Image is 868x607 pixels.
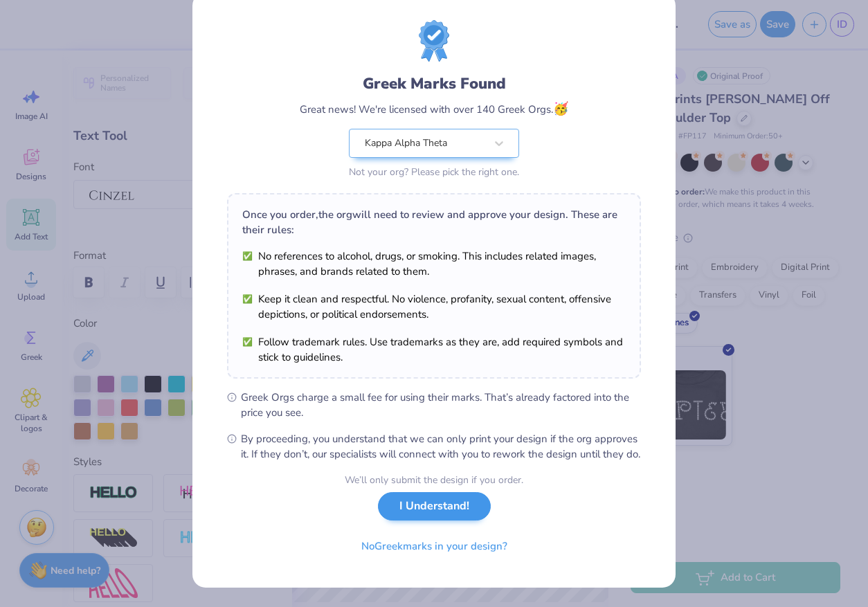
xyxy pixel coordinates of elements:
button: I Understand! [378,492,491,520]
div: Greek Marks Found [363,73,506,95]
li: Follow trademark rules. Use trademarks as they are, add required symbols and stick to guidelines. [242,334,626,365]
div: Once you order, the org will need to review and approve your design. These are their rules: [242,207,626,237]
button: NoGreekmarks in your design? [350,532,519,561]
span: By proceeding, you understand that we can only print your design if the org approves it. If they ... [241,431,641,462]
div: Great news! We're licensed with over 140 Greek Orgs. [300,100,568,118]
span: Greek Orgs charge a small fee for using their marks. That’s already factored into the price you see. [241,390,641,420]
div: We’ll only submit the design if you order. [345,473,523,487]
div: Not your org? Please pick the right one. [349,165,519,179]
li: No references to alcohol, drugs, or smoking. This includes related images, phrases, and brands re... [242,248,626,279]
span: 🥳 [553,100,568,117]
li: Keep it clean and respectful. No violence, profanity, sexual content, offensive depictions, or po... [242,291,626,322]
img: License badge [419,20,449,62]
